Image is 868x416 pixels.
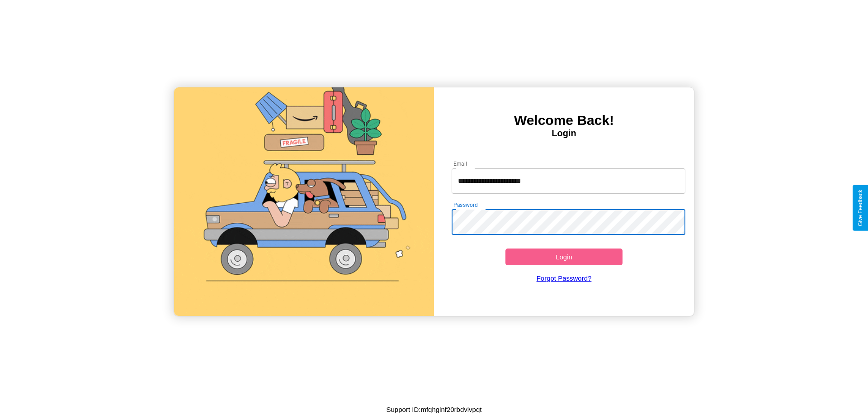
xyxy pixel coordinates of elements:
[174,87,434,316] img: gif
[447,265,681,291] a: Forgot Password?
[434,128,694,139] h4: Login
[857,190,863,226] div: Give Feedback
[505,249,623,265] button: Login
[387,403,482,416] p: Support ID: mfqhglnf20rbdvlvpqt
[453,160,467,167] label: Email
[434,113,694,128] h3: Welcome Back!
[453,201,477,209] label: Password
